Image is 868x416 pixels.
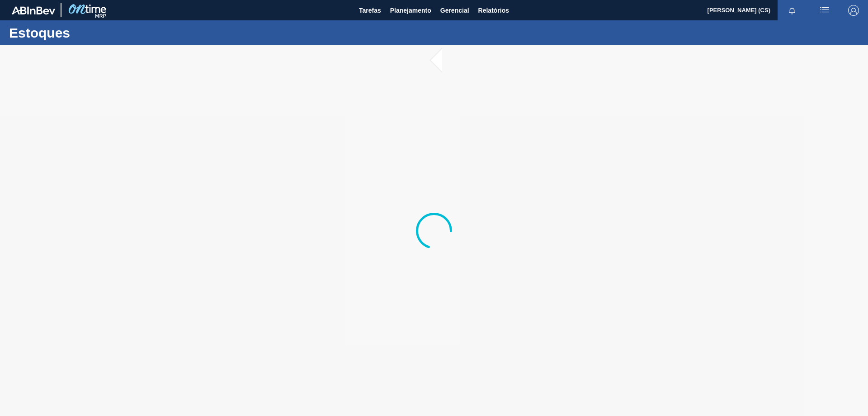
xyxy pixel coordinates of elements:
[478,5,509,16] span: Relatórios
[9,28,170,38] h1: Estoques
[390,5,431,16] span: Planejamento
[12,6,55,14] img: TNhmsLtSVTkK8tSr43FrP2fwEKptu5GPRR3wAAAABJRU5ErkJggg==
[359,5,381,16] span: Tarefas
[778,4,807,17] button: Notificações
[440,5,469,16] span: Gerencial
[819,5,830,16] img: userActions
[848,5,859,16] img: Logout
